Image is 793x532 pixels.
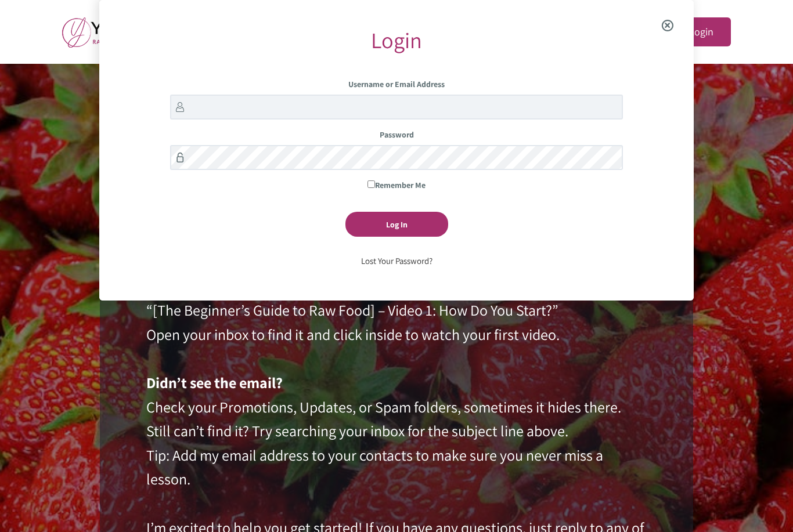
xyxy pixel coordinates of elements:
a: Lost Your Password? [361,255,432,266]
input: Log In [345,212,448,237]
span: Close the login modal [646,7,690,44]
label: Password [170,128,622,141]
label: Username or Email Address [170,78,622,91]
input: Remember Me [367,180,375,188]
div: Login [170,23,622,58]
img: yifat_logo41_en.png [62,17,191,48]
label: Remember Me [170,179,622,191]
strong: Didn’t see the email? [146,372,283,392]
a: Login [672,17,731,47]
